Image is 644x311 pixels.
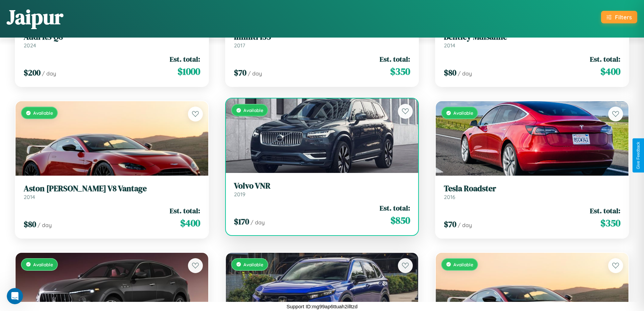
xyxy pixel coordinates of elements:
span: 2014 [444,42,455,49]
span: Est. total: [170,206,200,216]
span: $ 850 [390,214,410,227]
span: Est. total: [590,206,620,216]
a: Infiniti I352017 [234,32,410,49]
span: 2014 [24,194,35,200]
span: Available [453,262,473,267]
span: $ 1000 [177,65,200,78]
button: Filters [601,11,637,23]
div: Give Feedback [636,142,641,169]
span: 2019 [234,191,245,198]
a: Volvo VNR2019 [234,181,410,198]
span: 2017 [234,42,245,49]
span: $ 350 [390,65,410,78]
span: / day [458,70,472,77]
span: / day [38,222,52,228]
div: Filters [615,14,632,21]
span: Est. total: [170,54,200,64]
p: Support ID: mg99ap6ttuah2illtzd [286,302,357,311]
span: $ 70 [444,219,456,230]
span: Est. total: [590,54,620,64]
a: Audi RS Q82024 [24,32,200,49]
span: $ 200 [24,67,41,78]
span: 2024 [24,42,36,49]
span: Available [453,110,473,116]
span: Est. total: [380,54,410,64]
span: $ 170 [234,216,249,227]
span: Est. total: [380,203,410,213]
iframe: Intercom live chat [7,288,23,304]
a: Bentley Mulsanne2014 [444,32,620,49]
span: Available [33,262,53,267]
span: $ 350 [600,216,620,230]
span: $ 80 [444,67,456,78]
h3: Aston [PERSON_NAME] V8 Vantage [24,184,200,194]
span: Available [243,262,263,267]
span: Available [243,107,263,113]
h1: Jaipur [7,3,63,31]
span: / day [458,222,472,228]
h3: Tesla Roadster [444,184,620,194]
h3: Volvo VNR [234,181,410,191]
span: 2016 [444,194,455,200]
a: Aston [PERSON_NAME] V8 Vantage2014 [24,184,200,200]
a: Tesla Roadster2016 [444,184,620,200]
span: $ 70 [234,67,246,78]
span: $ 400 [600,65,620,78]
span: / day [251,219,265,226]
span: Available [33,110,53,116]
span: / day [42,70,56,77]
span: $ 80 [24,219,36,230]
span: / day [248,70,262,77]
span: $ 400 [180,216,200,230]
